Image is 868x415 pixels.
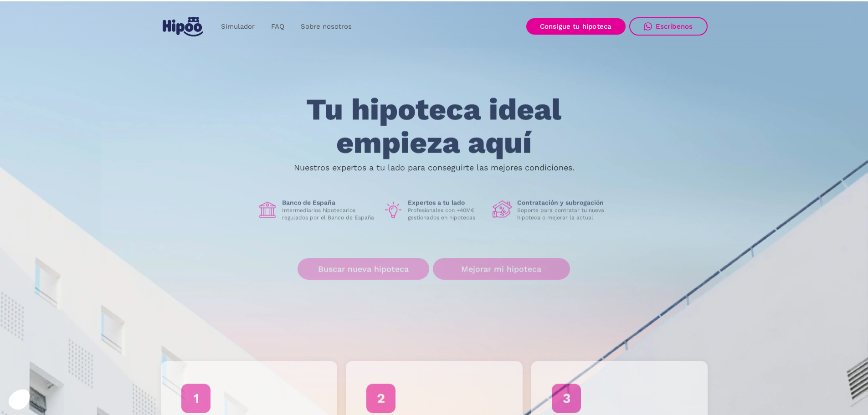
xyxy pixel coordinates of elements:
p: Soporte para contratar tu nueva hipoteca o mejorar la actual [517,207,611,221]
a: Mejorar mi hipoteca [433,258,570,280]
a: Consigue tu hipoteca [526,18,626,35]
h1: Expertos a tu lado [408,199,485,207]
a: Buscar nueva hipoteca [298,258,429,280]
a: Escríbenos [629,17,708,36]
p: Profesionales con +40M€ gestionados en hipotecas [408,207,485,221]
a: home [161,13,205,40]
h1: Tu hipoteca ideal empieza aquí [261,93,606,159]
h1: Contratación y subrogación [517,199,611,207]
a: Simulador [213,18,263,36]
h1: Banco de España [282,199,376,207]
a: Sobre nosotros [293,18,360,36]
p: Nuestros expertos a tu lado para conseguirte las mejores condiciones. [294,164,575,171]
div: Escríbenos [656,22,693,31]
p: Intermediarios hipotecarios regulados por el Banco de España [282,207,376,221]
a: FAQ [263,18,293,36]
